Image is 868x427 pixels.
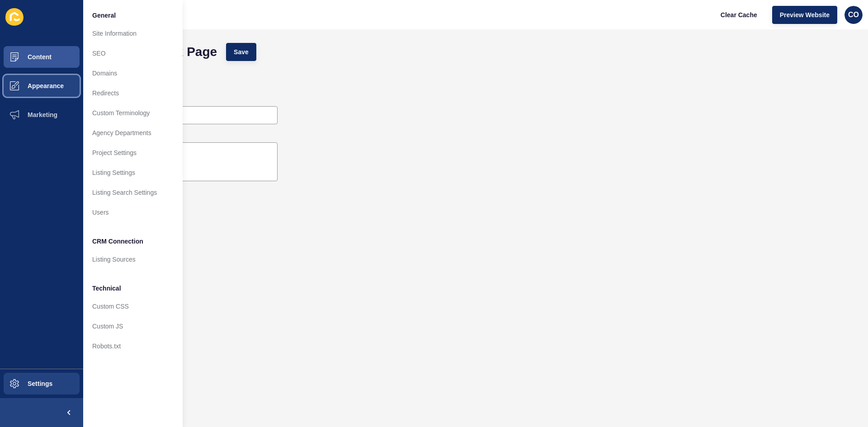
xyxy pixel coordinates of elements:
a: SEO [83,43,183,63]
a: Custom JS [83,316,183,336]
button: Save [226,43,256,61]
span: CO [848,10,859,19]
a: Redirects [83,83,183,103]
a: Domains [83,63,183,83]
a: Users [83,202,183,222]
a: Listing Sources [83,249,183,269]
a: Custom Terminology [83,103,183,123]
span: CRM Connection [92,237,143,246]
a: Custom CSS [83,296,183,316]
a: Site Information [83,23,183,43]
a: Robots.txt [83,336,183,356]
span: Clear Cache [721,10,757,19]
span: Save [234,47,249,56]
a: Project Settings [83,143,183,163]
span: Technical [92,284,121,293]
button: Clear Cache [713,6,765,24]
button: Preview Website [772,6,837,24]
a: Listing Search Settings [83,183,183,202]
span: Preview Website [780,10,830,19]
a: Agency Departments [83,123,183,143]
span: General [92,11,116,20]
a: Listing Settings [83,163,183,183]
